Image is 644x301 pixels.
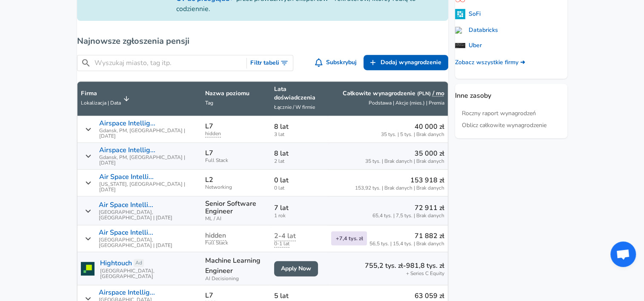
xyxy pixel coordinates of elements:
span: 35 tys. | Brak danych | Brak danych [365,159,444,164]
span: years of experience dla tego punktu danych jest ukryte do momentu otrzymania większej liczby zgło... [274,240,289,247]
a: Ad [134,259,144,267]
p: 35 000 zł [365,148,444,159]
span: years at company dla tego punktu danych jest ukryte do momentu otrzymania większej liczby zgłosze... [274,231,296,241]
a: Apply Now [274,261,318,277]
span: ML / AI [205,216,267,221]
a: SoFi [455,9,481,19]
span: focus tag dla tego punktu danych jest ukryte do momentu otrzymania większej liczby zgłoszeń. Prze... [205,130,221,137]
p: 71 882 zł [369,231,444,241]
p: 63 059 zł [361,291,444,301]
span: 1 rok [274,213,325,219]
p: Lata doświadczenia [274,85,325,102]
img: 1oE3LOb.png [455,9,465,19]
p: Airspace Intellig... [99,119,155,127]
img: WWFXHYX.png [455,43,465,48]
a: Hightouch [100,258,132,268]
p: Air Space Intelli... [99,201,153,209]
button: Subskrybuj [313,55,360,71]
a: Oblicz całkowite wynagrodzenie [462,121,547,130]
a: +7,4 tys. zł [331,234,367,242]
p: 72 911 zł [372,203,444,213]
span: FirmaLokalizacja | Data [81,89,132,108]
span: 56,5 tys. | 15,4 tys. | Brak danych [369,241,444,247]
span: 65,4 tys. | 7,5 tys. | Brak danych [372,213,444,219]
p: 8 lat [274,122,325,132]
p: L7 [205,122,213,130]
p: 0 lat [274,175,325,185]
p: Air Space Intelli... [99,229,153,236]
span: [GEOGRAPHIC_DATA], [GEOGRAPHIC_DATA] | [DATE] [99,210,198,221]
a: Zobacz wszystkie firmy ➜ [455,58,525,67]
span: Full Stack [205,240,267,246]
p: 755,2 tys. zł-981,8 tys. zł [365,261,444,271]
a: Databricks [455,26,498,34]
span: [GEOGRAPHIC_DATA], [GEOGRAPHIC_DATA] [100,268,198,279]
p: Całkowite wynagrodzenie [343,89,444,98]
p: Machine Learning Engineer [205,256,267,276]
span: Podstawa | Akcje (mies.) | Premia [369,99,444,106]
p: Firma [81,89,121,98]
p: Inne zasoby [455,84,567,101]
span: AI Decisioning [205,276,267,281]
p: 8 lat [274,148,325,159]
img: hightouchlogo.png [81,262,94,275]
h6: Najnowsze zgłoszenia pensji [77,34,448,48]
span: + 7,4 tys. zł [331,231,367,245]
p: Airspace Intellig... [99,146,155,154]
span: Łącznie / W firmie [274,104,315,111]
span: 2 lat [274,159,325,164]
p: L7 [205,149,213,157]
button: Przełącz filtry wyszukiwania [247,55,293,71]
span: 3 lat [274,132,325,137]
p: Airspace Intellig... [99,289,155,296]
p: 7 lat [274,203,325,213]
img: databricks.com [455,27,465,34]
span: 153,92 tys. | Brak danych | Brak danych [355,185,444,191]
p: Senior Software Engineer [205,200,267,215]
span: [US_STATE], [GEOGRAPHIC_DATA] | [DATE] [99,182,198,193]
input: Wyszukaj miasto, tag itp. [94,58,243,68]
span: Lokalizacja | Data [81,99,121,106]
span: Networking [205,185,267,190]
span: + Series C Equity [406,271,444,276]
p: 5 lat [274,291,325,301]
span: 35 tys. | 5 tys. | Brak danych [381,132,444,137]
span: 0 lat [274,185,325,191]
span: Gdansk, PM, [GEOGRAPHIC_DATA] | [DATE] [99,128,198,139]
p: Nazwa poziomu [205,89,267,98]
p: 40 000 zł [381,122,444,132]
button: (PLN) [417,90,431,97]
button: / mo [432,89,444,98]
span: [GEOGRAPHIC_DATA], [GEOGRAPHIC_DATA] | [DATE] [99,237,198,248]
span: Full Stack [205,158,267,163]
span: Całkowite wynagrodzenie (PLN) / moPodstawa | Akcje (mies.) | Premia [331,89,444,108]
p: L7 [205,292,213,299]
a: Roczny raport wynagrodzeń [462,109,536,118]
p: Air Space Intelli... [99,173,154,181]
p: 153 918 zł [355,175,444,185]
div: Otwarty czat [610,241,636,267]
span: level dla tego punktu danych jest ukryte do momentu otrzymania większej liczby zgłoszeń. Prześlij... [205,231,226,241]
span: Tag [205,99,213,106]
span: Gdansk, PM, [GEOGRAPHIC_DATA] | [DATE] [99,155,198,166]
p: L2 [205,176,213,184]
a: Dodaj wynagrodzenie [364,55,448,71]
span: Dodaj wynagrodzenie [381,57,441,68]
a: Uber [455,41,482,50]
